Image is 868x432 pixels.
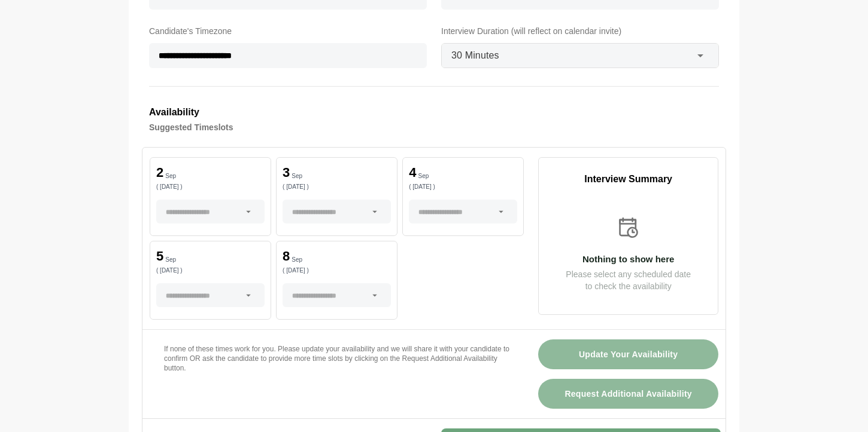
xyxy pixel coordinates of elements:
[409,184,517,190] p: ( [DATE] )
[538,379,718,409] button: Request Additional Availability
[538,339,718,369] button: Update Your Availability
[616,215,641,240] img: calender
[451,48,499,63] span: 30 Minutes
[283,268,391,274] p: ( [DATE] )
[539,255,718,264] p: Nothing to show here
[418,173,429,179] p: Sep
[409,166,416,179] p: 4
[165,173,176,179] p: Sep
[292,173,302,179] p: Sep
[156,184,265,190] p: ( [DATE] )
[283,166,290,179] p: 3
[283,250,290,263] p: 8
[156,166,163,179] p: 2
[539,172,718,186] p: Interview Summary
[149,105,719,120] h3: Availability
[292,257,302,263] p: Sep
[165,257,176,263] p: Sep
[164,344,509,373] p: If none of these times work for you. Please update your availability and we will share it with yo...
[283,184,391,190] p: ( [DATE] )
[149,24,427,38] label: Candidate's Timezone
[156,268,265,274] p: ( [DATE] )
[441,24,719,38] label: Interview Duration (will reflect on calendar invite)
[156,250,163,263] p: 5
[539,268,718,292] p: Please select any scheduled date to check the availability
[149,120,719,134] h4: Suggested Timeslots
